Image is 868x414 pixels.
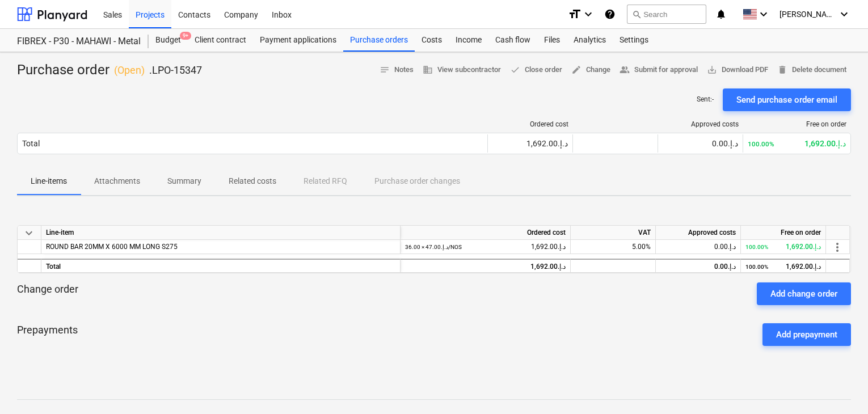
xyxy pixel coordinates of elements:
div: 1,692.00د.إ.‏ [745,240,821,254]
button: View subcontractor [418,61,505,79]
span: Notes [380,64,414,77]
p: Change order [17,282,78,305]
div: 0.00د.إ.‏ [660,240,736,254]
p: Line-items [31,175,67,187]
span: View subcontractor [423,64,501,77]
div: VAT [571,226,656,240]
p: Related costs [229,175,276,187]
small: 100.00% [745,244,768,250]
div: FIBREX - P30 - MAHAWI - Metal [17,36,135,48]
div: Approved costs [663,120,739,128]
span: business [423,65,433,75]
div: Add change order [770,286,837,301]
a: Settings [613,29,655,52]
p: Sent : - [697,95,714,104]
i: keyboard_arrow_down [582,7,595,21]
div: 1,692.00د.إ.‏ [405,260,566,274]
span: search [632,10,641,19]
iframe: Chat Widget [811,360,868,414]
span: delete [777,65,787,75]
small: 36.00 × 47.00د.إ.‏ / NOS [405,244,462,250]
div: 0.00د.إ.‏ [660,260,736,274]
p: Attachments [94,175,140,187]
div: Budget [149,29,188,52]
a: Cash flow [488,29,537,52]
a: Purchase orders [343,29,415,52]
a: Budget9+ [149,29,188,52]
a: Income [449,29,488,52]
span: Close order [510,64,562,77]
button: Add change order [757,282,851,305]
div: 1,692.00د.إ.‏ [405,240,566,254]
a: Payment applications [253,29,343,52]
span: people_alt [620,65,630,75]
button: Delete document [773,61,851,79]
div: Add prepayment [776,327,837,342]
span: keyboard_arrow_down [22,226,36,240]
button: Add prepayment [762,323,851,346]
div: 1,692.00د.إ.‏ [745,260,821,274]
span: ROUND BAR 20MM X 6000 MM LONG S275 [46,243,178,251]
p: Prepayments [17,323,78,346]
a: Files [537,29,567,52]
p: ( Open ) [114,64,145,77]
small: 100.00% [748,140,774,148]
span: save_alt [707,65,717,75]
div: Send purchase order email [736,92,837,107]
div: Free on order [748,120,846,128]
div: Ordered cost [401,226,571,240]
button: Send purchase order email [723,88,851,111]
button: Download PDF [702,61,773,79]
div: Purchase order [17,61,202,79]
span: notes [380,65,390,75]
span: Change [571,64,610,77]
div: Total [22,139,40,148]
button: Close order [505,61,567,79]
div: Free on order [741,226,826,240]
span: 9+ [180,32,191,40]
div: 1,692.00د.إ.‏ [748,139,846,148]
i: format_size [568,7,582,21]
div: Ordered cost [492,120,568,128]
i: keyboard_arrow_down [757,7,770,21]
div: 1,692.00د.إ.‏ [492,139,568,148]
a: Analytics [567,29,613,52]
i: keyboard_arrow_down [837,7,851,21]
p: Summary [167,175,201,187]
a: Costs [415,29,449,52]
span: Delete document [777,64,846,77]
div: Total [41,259,401,273]
a: Client contract [188,29,253,52]
small: 100.00% [745,264,768,270]
span: [PERSON_NAME] [779,10,836,19]
div: Line-item [41,226,401,240]
span: edit [571,65,582,75]
div: 5.00% [571,240,656,254]
span: done [510,65,520,75]
button: Submit for approval [615,61,702,79]
span: Submit for approval [620,64,698,77]
div: Approved costs [656,226,741,240]
div: 0.00د.إ.‏ [663,139,738,148]
span: Download PDF [707,64,768,77]
button: Change [567,61,615,79]
i: Knowledge base [604,7,616,21]
button: Notes [375,61,418,79]
i: notifications [715,7,727,21]
span: more_vert [831,240,844,254]
button: Search [627,5,706,24]
p: .LPO-15347 [149,64,202,77]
